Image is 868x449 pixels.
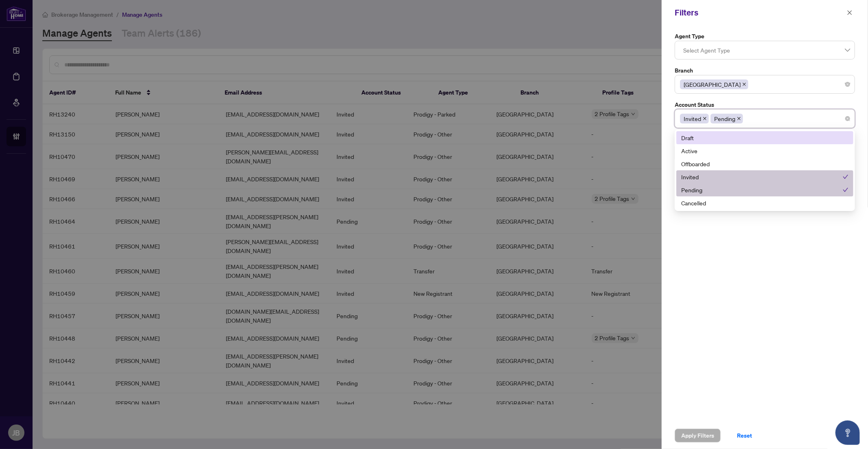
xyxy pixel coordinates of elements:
[681,159,848,168] div: Offboarded
[703,117,707,121] span: close
[680,79,748,89] span: Mississauga
[843,174,848,180] span: check
[845,82,850,87] span: close-circle
[737,117,741,121] span: close
[737,429,752,442] span: Reset
[835,420,860,445] button: Open asap
[681,146,848,155] div: Active
[843,187,848,193] span: check
[714,114,735,123] span: Pending
[847,10,853,15] span: close
[676,144,853,157] div: Active
[676,196,853,209] div: Cancelled
[681,172,843,181] div: Invited
[675,100,855,109] label: Account Status
[675,7,844,19] div: Filters
[681,133,848,142] div: Draft
[845,116,850,121] span: close-circle
[675,66,855,75] label: Branch
[730,429,759,442] button: Reset
[684,80,741,89] span: [GEOGRAPHIC_DATA]
[681,198,848,207] div: Cancelled
[711,114,743,123] span: Pending
[681,185,843,194] div: Pending
[742,82,746,86] span: close
[676,183,853,196] div: Pending
[680,114,709,123] span: Invited
[676,131,853,144] div: Draft
[675,32,855,41] label: Agent Type
[676,157,853,170] div: Offboarded
[684,114,701,123] span: Invited
[676,170,853,183] div: Invited
[675,429,721,442] button: Apply Filters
